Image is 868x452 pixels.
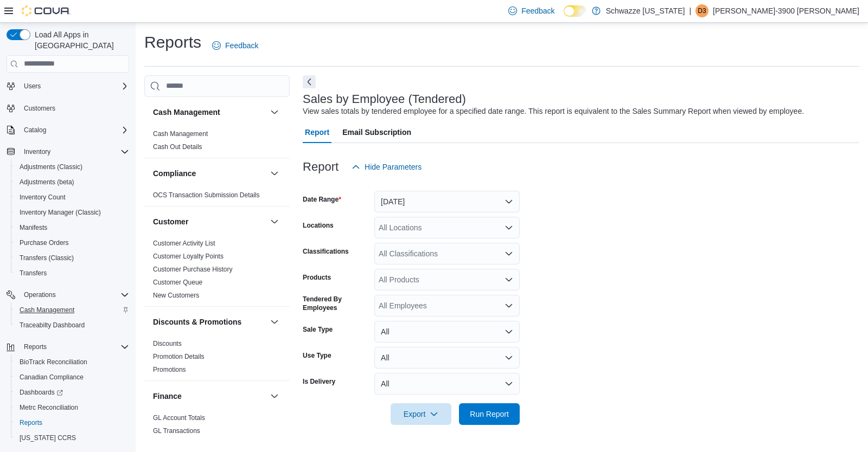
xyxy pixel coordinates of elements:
[268,390,281,403] button: Finance
[15,431,129,444] span: Washington CCRS
[15,371,88,384] a: Canadian Compliance
[153,391,266,402] button: Finance
[347,156,426,178] button: Hide Parameters
[11,159,133,175] button: Adjustments (Classic)
[15,267,129,280] span: Transfers
[20,80,129,93] span: Users
[11,190,133,205] button: Inventory Count
[606,4,685,17] p: Schwazze [US_STATE]
[153,240,215,247] a: Customer Activity List
[365,162,422,172] span: Hide Parameters
[15,236,129,249] span: Purchase Orders
[20,388,63,397] span: Dashboards
[20,321,85,330] span: Traceabilty Dashboard
[20,403,78,412] span: Metrc Reconciliation
[303,75,316,88] button: Next
[11,318,133,333] button: Traceabilty Dashboard
[144,189,290,206] div: Compliance
[153,191,260,199] a: OCS Transaction Submission Details
[15,304,79,317] a: Cash Management
[11,302,133,318] button: Cash Management
[24,126,46,134] span: Catalog
[521,5,554,16] span: Feedback
[11,385,133,400] a: Dashboards
[15,251,129,264] span: Transfers (Classic)
[505,223,513,232] button: Open list of options
[144,237,290,306] div: Customer
[153,340,182,347] a: Discounts
[303,377,335,386] label: Is Delivery
[15,319,129,332] span: Traceabilty Dashboard
[20,254,74,262] span: Transfers (Classic)
[303,221,334,230] label: Locations
[268,106,281,119] button: Cash Management
[153,317,241,327] h3: Discounts & Promotions
[2,339,133,354] button: Reports
[20,145,55,158] button: Inventory
[15,251,78,264] a: Transfers (Classic)
[15,160,129,173] span: Adjustments (Classic)
[11,205,133,220] button: Inventory Manager (Classic)
[564,17,564,17] span: Dark Mode
[153,143,202,151] a: Cash Out Details
[374,321,520,343] button: All
[305,121,329,143] span: Report
[20,358,87,366] span: BioTrack Reconciliation
[695,4,709,17] div: Daniel-3900 Lopez
[303,247,349,256] label: Classifications
[15,431,80,444] a: [US_STATE] CCRS
[20,306,74,314] span: Cash Management
[20,208,101,217] span: Inventory Manager (Classic)
[698,4,706,17] span: D3
[153,130,208,138] span: Cash Management
[20,373,84,382] span: Canadian Compliance
[153,253,224,260] a: Customer Loyalty Points
[153,339,182,348] span: Discounts
[20,340,51,353] button: Reports
[564,5,586,17] input: Dark Mode
[11,415,133,430] button: Reports
[24,147,50,156] span: Inventory
[11,250,133,266] button: Transfers (Classic)
[2,79,133,94] button: Users
[20,223,47,232] span: Manifests
[153,130,208,138] a: Cash Management
[24,343,47,351] span: Reports
[15,401,82,414] a: Metrc Reconciliation
[397,403,445,425] span: Export
[15,206,105,219] a: Inventory Manager (Classic)
[15,176,129,189] span: Adjustments (beta)
[11,235,133,250] button: Purchase Orders
[24,104,55,113] span: Customers
[20,340,129,353] span: Reports
[20,288,129,301] span: Operations
[15,221,52,234] a: Manifests
[153,366,186,373] a: Promotions
[20,269,47,277] span: Transfers
[153,143,202,151] span: Cash Out Details
[268,315,281,328] button: Discounts & Promotions
[11,430,133,445] button: [US_STATE] CCRS
[2,144,133,159] button: Inventory
[2,100,133,116] button: Customers
[20,288,60,301] button: Operations
[15,236,73,249] a: Purchase Orders
[20,101,129,115] span: Customers
[153,352,205,361] span: Promotion Details
[208,35,263,56] a: Feedback
[153,278,202,287] span: Customer Queue
[11,266,133,281] button: Transfers
[144,127,290,158] div: Cash Management
[20,178,74,186] span: Adjustments (beta)
[20,418,42,427] span: Reports
[153,216,188,227] h3: Customer
[374,191,520,212] button: [DATE]
[303,325,333,334] label: Sale Type
[20,238,69,247] span: Purchase Orders
[153,239,215,248] span: Customer Activity List
[153,292,199,299] a: New Customers
[15,191,129,204] span: Inventory Count
[15,416,47,429] a: Reports
[713,4,859,17] p: [PERSON_NAME]-3900 [PERSON_NAME]
[153,168,196,179] h3: Compliance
